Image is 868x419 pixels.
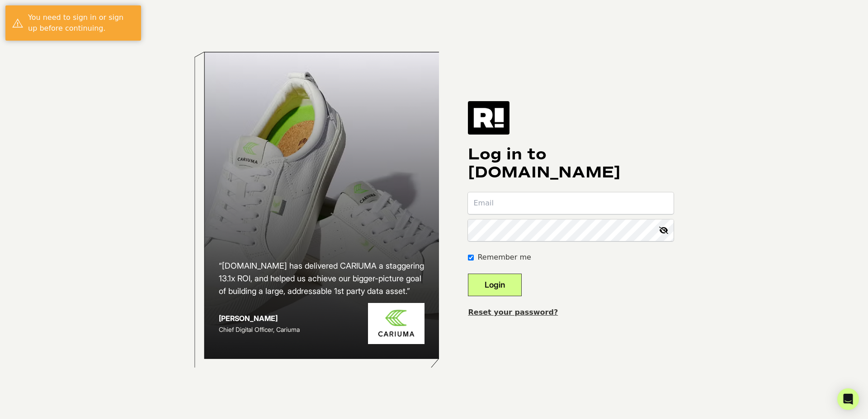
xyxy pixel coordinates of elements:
img: Retention.com [468,101,509,135]
img: Cariuma [368,303,425,344]
h1: Log in to [DOMAIN_NAME] [468,145,674,182]
a: Reset your password? [468,308,558,317]
div: You need to sign in or sign up before continuing. [28,12,134,34]
div: Open Intercom Messenger [837,388,859,410]
button: Login [468,274,522,296]
input: Email [468,192,674,214]
h2: “[DOMAIN_NAME] has delivered CARIUMA a staggering 13.1x ROI, and helped us achieve our bigger-pic... [219,260,425,298]
strong: [PERSON_NAME] [219,314,278,323]
label: Remember me [477,252,531,263]
span: Chief Digital Officer, Cariuma [219,326,300,333]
